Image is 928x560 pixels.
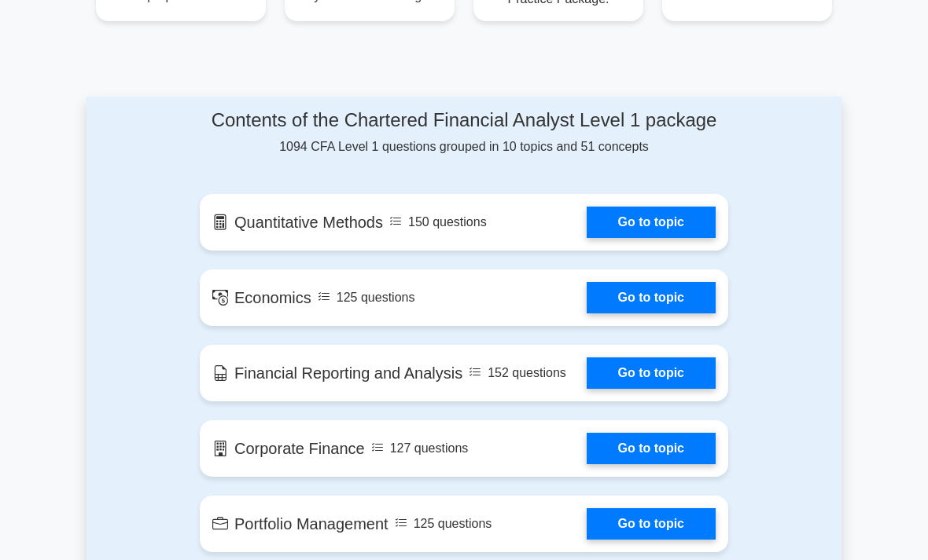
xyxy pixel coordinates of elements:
[200,109,728,132] h4: Contents of the Chartered Financial Analyst Level 1 package
[587,433,716,464] a: Go to topic
[587,207,716,238] a: Go to topic
[200,109,728,157] div: 1094 CFA Level 1 questions grouped in 10 topics and 51 concepts
[587,282,716,313] a: Go to topic
[587,508,716,540] a: Go to topic
[587,357,716,389] a: Go to topic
